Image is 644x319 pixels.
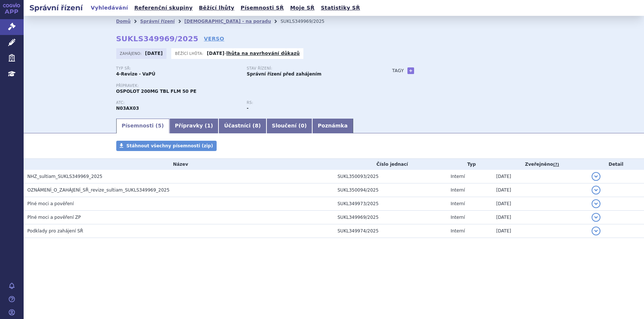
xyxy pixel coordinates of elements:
[247,106,249,111] strong: -
[197,3,237,13] a: Běžící lhůty
[24,3,89,13] h2: Správní řízení
[492,159,588,170] th: Zveřejněno
[116,19,131,24] a: Domů
[127,143,213,148] span: Stáhnout všechny písemnosti (zip)
[492,224,588,238] td: [DATE]
[451,215,465,220] span: Interní
[334,170,447,183] td: SUKL350093/2025
[116,84,378,88] p: Přípravek:
[116,71,155,77] strong: 4-Revize - VaPÚ
[116,89,197,94] span: OSPOLOT 200MG TBL FLM 50 PE
[116,66,240,71] p: Typ SŘ:
[27,187,169,193] span: OZNÁMENÍ_O_ZAHÁJENÍ_SŘ_revize_sultiam_SUKLS349969_2025
[592,186,600,194] button: detail
[553,162,559,167] abbr: (?)
[120,50,143,56] span: Zahájeno:
[407,67,414,74] a: +
[145,51,163,56] strong: [DATE]
[588,159,644,170] th: Detail
[218,119,266,133] a: Účastníci (8)
[89,3,130,13] a: Vyhledávání
[116,141,217,151] a: Stáhnout všechny písemnosti (zip)
[238,3,286,13] a: Písemnosti SŘ
[116,101,240,105] p: ATC:
[266,119,312,133] a: Sloučení (0)
[158,123,162,129] span: 5
[24,159,334,170] th: Název
[169,119,218,133] a: Přípravky (1)
[247,66,370,71] p: Stav řízení:
[451,228,465,234] span: Interní
[392,66,404,75] h3: Tagy
[334,224,447,238] td: SUKL349974/2025
[207,50,300,56] p: -
[116,119,169,133] a: Písemnosti (5)
[247,101,370,105] p: RS:
[592,199,600,208] button: detail
[132,3,195,13] a: Referenční skupiny
[447,159,492,170] th: Typ
[301,123,304,129] span: 0
[27,228,83,234] span: Podklady pro zahájení SŘ
[492,170,588,183] td: [DATE]
[334,211,447,224] td: SUKL349969/2025
[592,172,600,181] button: detail
[27,201,74,206] span: Plné moci a pověření
[334,159,447,170] th: Číslo jednací
[226,51,300,56] a: lhůta na navrhování důkazů
[312,119,353,133] a: Poznámka
[140,19,175,24] a: Správní řízení
[207,123,211,129] span: 1
[451,201,465,206] span: Interní
[280,16,334,27] li: SUKLS349969/2025
[492,183,588,197] td: [DATE]
[255,123,258,129] span: 8
[492,211,588,224] td: [DATE]
[116,34,199,43] strong: SUKLS349969/2025
[27,174,102,179] span: NHZ_sultiam_SUKLS349969_2025
[288,3,317,13] a: Moje SŘ
[184,19,271,24] a: [DEMOGRAPHIC_DATA] - na poradu
[175,50,205,56] span: Běžící lhůta:
[116,106,139,111] strong: SULTIAM
[334,197,447,211] td: SUKL349973/2025
[451,174,465,179] span: Interní
[592,227,600,235] button: detail
[204,35,224,42] a: VERSO
[592,213,600,222] button: detail
[207,51,224,56] strong: [DATE]
[318,3,362,13] a: Statistiky SŘ
[27,215,81,220] span: Plné moci a pověření ZP
[334,183,447,197] td: SUKL350094/2025
[492,197,588,211] td: [DATE]
[247,71,321,77] strong: Správní řízení před zahájením
[451,187,465,193] span: Interní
